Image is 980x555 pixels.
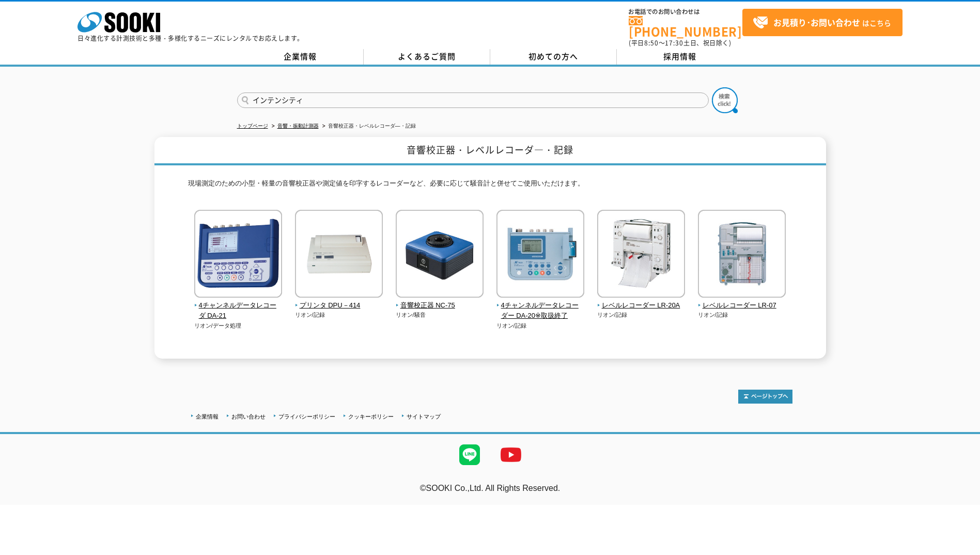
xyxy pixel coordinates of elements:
a: お見積り･お問い合わせはこちら [742,9,903,36]
a: 初めての方へ [490,49,617,65]
a: 4チャンネルデータレコーダ DA-21 [194,290,283,321]
a: 音響校正器 NC-75 [396,290,484,311]
span: お電話でのお問い合わせは [629,9,742,15]
h1: 音響校正器・レベルレコーダ―・記録 [154,137,826,165]
p: リオン/騒音 [396,311,484,319]
img: LINE [449,434,490,475]
span: 4チャンネルデータレコーダー DA-20※取扱終了 [496,300,585,322]
p: 現場測定のための小型・軽量の音響校正器や測定値を印字するレコーダーなど、必要に応じて騒音計と併せてご使用いただけます。 [188,178,792,194]
a: レベルレコーダー LR-20A [597,290,686,311]
p: 日々進化する計測技術と多種・多様化するニーズにレンタルでお応えします。 [77,35,304,41]
span: 音響校正器 NC-75 [396,300,484,311]
li: 音響校正器・レベルレコーダ―・記録 [320,121,416,132]
a: 企業情報 [196,413,219,420]
img: プリンタ DPU－414 [295,210,383,300]
a: トップページ [237,123,268,129]
a: 企業情報 [237,49,364,65]
p: リオン/記録 [698,311,786,319]
a: 4チャンネルデータレコーダー DA-20※取扱終了 [496,290,585,321]
a: レベルレコーダー LR-07 [698,290,786,311]
span: 8:50 [644,38,659,48]
a: プライバシーポリシー [278,413,335,420]
img: レベルレコーダー LR-20A [597,210,685,300]
a: お問い合わせ [231,413,266,420]
span: 初めての方へ [528,51,578,62]
a: よくあるご質問 [364,49,490,65]
span: 17:30 [665,38,683,48]
p: リオン/記録 [597,311,686,319]
a: クッキーポリシー [348,413,394,420]
strong: お見積り･お問い合わせ [773,16,860,28]
img: 4チャンネルデータレコーダー DA-20※取扱終了 [496,210,584,300]
span: はこちら [753,15,891,30]
a: 音響・振動計測器 [277,123,319,129]
img: トップページへ [738,390,792,404]
p: リオン/データ処理 [194,321,283,330]
span: レベルレコーダー LR-20A [597,300,686,311]
img: 音響校正器 NC-75 [396,210,484,300]
a: 採用情報 [617,49,743,65]
span: (平日 ～ 土日、祝日除く) [629,38,731,48]
input: 商品名、型式、NETIS番号を入力してください [237,92,709,108]
a: [PHONE_NUMBER] [629,16,742,37]
img: レベルレコーダー LR-07 [698,210,786,300]
p: リオン/記録 [496,321,585,330]
a: テストMail [940,495,980,503]
span: 4チャンネルデータレコーダ DA-21 [194,300,283,322]
img: YouTube [490,434,532,475]
img: 4チャンネルデータレコーダ DA-21 [194,210,282,300]
img: btn_search.png [712,87,738,113]
a: サイトマップ [407,413,441,420]
span: レベルレコーダー LR-07 [698,300,786,311]
p: リオン/記録 [295,311,383,319]
span: プリンタ DPU－414 [295,300,383,311]
a: プリンタ DPU－414 [295,290,383,311]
